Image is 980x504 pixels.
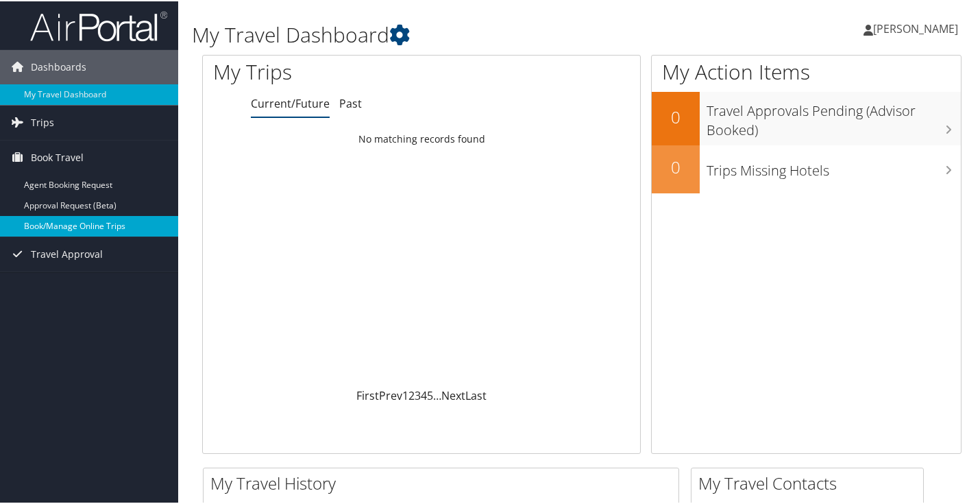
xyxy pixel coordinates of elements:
h2: My Travel History [210,470,678,494]
span: … [433,387,441,402]
a: Prev [379,387,402,402]
a: [PERSON_NAME] [863,7,972,48]
td: No matching records found [203,125,640,150]
h1: My Travel Dashboard [192,19,712,48]
a: 1 [402,387,408,402]
a: 4 [421,387,427,402]
img: airportal-logo.png [30,9,167,41]
a: 0Travel Approvals Pending (Advisor Booked) [652,91,961,143]
h3: Travel Approvals Pending (Advisor Booked) [707,93,961,139]
h3: Trips Missing Hotels [707,153,961,179]
h1: My Trips [213,56,448,85]
span: Dashboards [31,49,86,83]
h1: My Action Items [652,56,961,85]
h2: 0 [652,104,700,128]
a: 2 [408,387,415,402]
a: Next [441,387,465,402]
h2: 0 [652,154,700,178]
span: [PERSON_NAME] [873,20,958,35]
a: 3 [415,387,421,402]
a: Last [465,387,487,402]
span: Travel Approval [31,236,103,270]
h2: My Travel Contacts [698,470,923,494]
a: Past [339,95,362,110]
a: Current/Future [251,95,330,110]
a: 5 [427,387,433,402]
a: 0Trips Missing Hotels [652,144,961,192]
span: Trips [31,104,54,139]
a: First [356,387,379,402]
span: Book Travel [31,139,84,173]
